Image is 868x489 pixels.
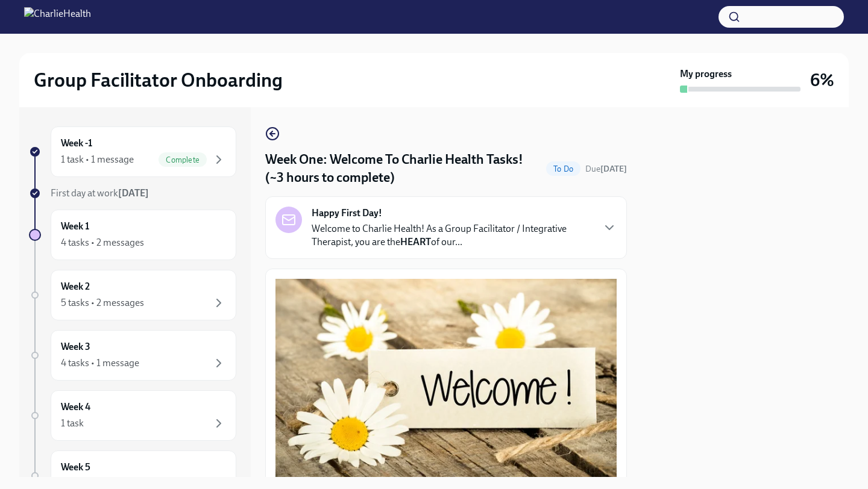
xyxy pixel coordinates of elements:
[29,126,236,177] a: Week -11 task • 1 messageComplete
[585,164,627,174] span: Due
[680,67,732,81] strong: My progress
[61,461,90,474] h6: Week 5
[265,151,541,187] h4: Week One: Welcome To Charlie Health Tasks! (~3 hours to complete)
[61,417,84,430] div: 1 task
[29,210,236,260] a: Week 14 tasks • 2 messages
[61,236,144,249] div: 4 tasks • 2 messages
[61,137,92,150] h6: Week -1
[61,400,90,414] h6: Week 4
[61,340,90,354] h6: Week 3
[24,7,91,26] img: CharlieHealth
[61,280,90,293] h6: Week 2
[312,207,382,220] strong: Happy First Day!
[810,69,834,91] h3: 6%
[600,164,627,174] strong: [DATE]
[400,236,431,248] strong: HEART
[29,390,236,441] a: Week 41 task
[29,187,236,200] a: First day at work[DATE]
[312,222,593,249] p: Welcome to Charlie Health! As a Group Facilitator / Integrative Therapist, you are the of our...
[29,270,236,320] a: Week 25 tasks • 2 messages
[61,220,89,233] h6: Week 1
[61,357,139,370] div: 4 tasks • 1 message
[34,68,283,92] h2: Group Facilitator Onboarding
[51,187,149,199] span: First day at work
[118,187,149,199] strong: [DATE]
[275,279,617,484] button: Zoom image
[29,330,236,381] a: Week 34 tasks • 1 message
[546,164,580,173] span: To Do
[61,296,144,310] div: 5 tasks • 2 messages
[585,163,627,175] span: October 13th, 2025 10:00
[159,155,207,164] span: Complete
[61,153,134,166] div: 1 task • 1 message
